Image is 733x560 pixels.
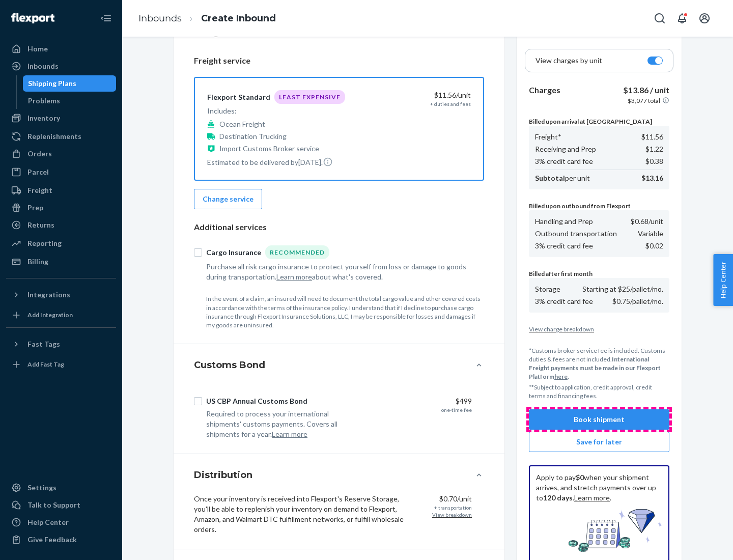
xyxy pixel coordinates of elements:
[529,325,669,333] button: View charge breakdown
[535,55,602,66] p: View charges by unit
[535,156,593,166] p: 3% credit card fee
[194,248,202,257] input: Cargo InsuranceRecommended
[194,358,265,372] h4: Customs Bond
[130,4,284,34] ol: breadcrumbs
[641,132,663,142] p: $11.56
[536,472,662,503] p: Apply to pay when your shipment arrives, and stretch payments over up to . .
[645,241,663,251] p: $0.02
[535,216,593,227] p: Handling and Prep
[645,144,663,154] p: $1.22
[207,157,345,167] p: Estimated to be delivered by [DATE] .
[27,360,64,369] div: Add Fast Tag
[623,85,669,96] p: $13.86 / unit
[23,93,117,109] a: Problems
[529,355,661,380] b: International Freight payments must be made in our Flexport Platform .
[641,173,663,183] p: $13.16
[6,287,116,303] button: Integrations
[27,149,52,159] div: Orders
[628,96,660,105] p: $3,077 total
[27,113,60,123] div: Inventory
[365,90,471,100] div: $11.56 /unit
[529,85,560,95] b: Charges
[6,164,116,180] a: Parcel
[535,229,617,239] p: Outbound transportation
[6,110,116,126] a: Inventory
[6,128,116,145] a: Replenishments
[6,41,116,57] a: Home
[535,173,590,183] p: per unit
[27,44,48,54] div: Home
[27,185,52,195] div: Freight
[96,8,116,29] button: Close Navigation
[441,406,472,413] div: one-time fee
[274,90,345,104] div: Least Expensive
[543,493,573,502] b: 120 days
[535,241,593,251] p: 3% credit card fee
[206,294,484,329] p: In the event of a claim, an insured will need to document the total cargo value and other covered...
[206,396,307,406] div: US CBP Annual Customs Bond
[27,500,80,510] div: Talk to Support
[194,55,484,67] p: Freight service
[206,409,358,439] div: Required to process your international shipments' customs payments. Covers all shipments for a year.
[201,13,276,24] a: Create Inbound
[713,254,733,306] button: Help Center
[6,182,116,199] a: Freight
[6,200,116,216] a: Prep
[207,106,345,116] p: Includes:
[529,383,669,400] p: **Subject to application, credit approval, credit terms and financing fees.
[272,429,307,439] button: Learn more
[6,254,116,270] a: Billing
[27,517,69,527] div: Help Center
[27,535,77,545] div: Give Feedback
[194,468,252,482] h4: Distribution
[6,531,116,548] button: Give Feedback
[206,262,472,282] div: Purchase all risk cargo insurance to protect yourself from loss or damage to goods during transpo...
[27,339,60,349] div: Fast Tags
[276,272,312,282] button: Learn more
[535,296,593,306] p: 3% credit card fee
[529,346,669,381] p: *Customs broker service fee is included. Customs duties & fees are not included.
[430,100,471,107] div: + duties and fees
[27,483,57,493] div: Settings
[207,92,270,102] div: Flexport Standard
[434,504,472,511] div: + transportation
[535,174,565,182] b: Subtotal
[27,61,59,71] div: Inbounds
[27,220,54,230] div: Returns
[535,132,561,142] p: Freight*
[219,131,287,142] p: Destination Trucking
[6,217,116,233] a: Returns
[582,284,663,294] p: Starting at $25/pallet/mo.
[6,58,116,74] a: Inbounds
[672,8,692,29] button: Open notifications
[28,78,76,89] div: Shipping Plans
[439,494,472,504] p: $0.70/unit
[27,203,43,213] div: Prep
[6,146,116,162] a: Orders
[194,494,404,534] span: Once your inventory is received into Flexport's Reserve Storage, you'll be able to replenish your...
[27,238,62,248] div: Reporting
[574,493,610,502] a: Learn more
[27,290,70,300] div: Integrations
[529,409,669,430] button: Book shipment
[432,511,472,518] button: View breakdown
[11,13,54,23] img: Flexport logo
[27,131,81,142] div: Replenishments
[638,229,663,239] p: Variable
[6,497,116,513] a: Talk to Support
[6,307,116,323] a: Add Integration
[27,311,73,319] div: Add Integration
[194,221,484,233] p: Additional services
[194,397,202,405] input: US CBP Annual Customs Bond
[206,247,261,258] div: Cargo Insurance
[138,13,182,24] a: Inbounds
[6,235,116,251] a: Reporting
[219,119,265,129] p: Ocean Freight
[612,296,663,306] p: $0.75/pallet/mo.
[650,8,670,29] button: Open Search Box
[529,432,669,452] button: Save for later
[6,336,116,352] button: Fast Tags
[194,189,262,209] button: Change service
